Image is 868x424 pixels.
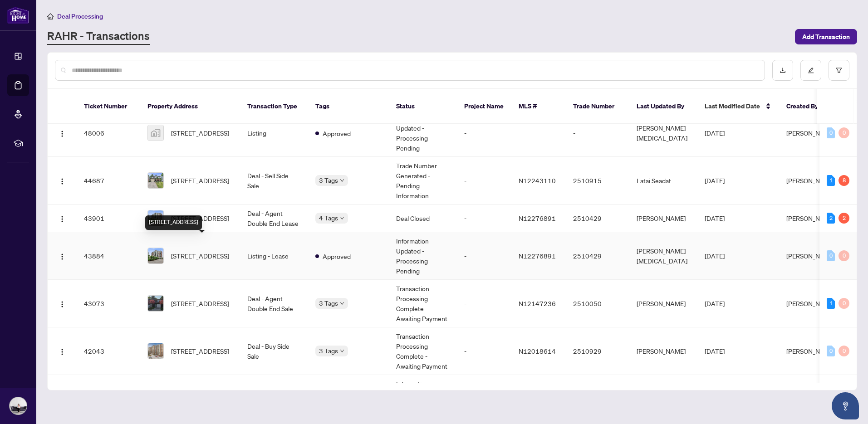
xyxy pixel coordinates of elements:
[77,280,140,327] td: 43073
[7,7,29,24] img: logo
[77,109,140,157] td: 48006
[340,349,344,353] span: down
[145,215,202,230] div: [STREET_ADDRESS]
[566,375,629,423] td: 2509429
[55,296,69,311] button: Logo
[389,280,457,327] td: Transaction Processing Complete - Awaiting Payment
[629,375,697,423] td: [PERSON_NAME]
[55,249,69,263] button: Logo
[705,101,760,111] span: Last Modified Date
[832,392,859,419] button: Open asap
[148,248,163,263] img: thumbnail-img
[786,252,835,260] span: [PERSON_NAME]
[59,253,66,260] img: Logo
[240,89,308,124] th: Transaction Type
[389,232,457,280] td: Information Updated - Processing Pending
[705,214,725,222] span: [DATE]
[457,157,511,205] td: -
[629,89,697,124] th: Last Updated By
[57,12,103,20] span: Deal Processing
[786,176,835,185] span: [PERSON_NAME]
[795,29,857,44] button: Add Transaction
[827,175,835,186] div: 1
[629,280,697,327] td: [PERSON_NAME]
[389,327,457,375] td: Transaction Processing Complete - Awaiting Payment
[55,126,69,140] button: Logo
[240,205,308,232] td: Deal - Agent Double End Lease
[240,109,308,157] td: Listing
[148,296,163,311] img: thumbnail-img
[389,205,457,232] td: Deal Closed
[519,347,556,355] span: N12018614
[705,129,725,137] span: [DATE]
[629,327,697,375] td: [PERSON_NAME]
[171,128,229,138] span: [STREET_ADDRESS]
[148,210,163,226] img: thumbnail-img
[839,127,849,138] div: 0
[319,175,338,185] span: 3 Tags
[780,67,786,73] span: download
[827,127,835,138] div: 0
[511,89,566,124] th: MLS #
[457,280,511,327] td: -
[566,205,629,232] td: 2510429
[808,67,814,73] span: edit
[629,232,697,280] td: [PERSON_NAME][MEDICAL_DATA]
[171,298,229,308] span: [STREET_ADDRESS]
[839,298,849,309] div: 0
[629,157,697,205] td: Latai Seadat
[55,344,69,358] button: Logo
[839,250,849,261] div: 0
[566,232,629,280] td: 2510429
[839,175,849,186] div: 8
[800,60,821,81] button: edit
[705,176,725,185] span: [DATE]
[827,213,835,224] div: 2
[308,89,389,124] th: Tags
[240,375,308,423] td: Deal - Sell Side Sale
[519,252,556,260] span: N12276891
[829,60,849,81] button: filter
[457,109,511,157] td: -
[786,347,835,355] span: [PERSON_NAME]
[240,327,308,375] td: Deal - Buy Side Sale
[340,178,344,183] span: down
[457,375,511,423] td: -
[55,211,69,225] button: Logo
[140,89,240,124] th: Property Address
[786,129,835,137] span: [PERSON_NAME]
[705,299,725,307] span: [DATE]
[47,13,54,19] span: home
[171,175,229,185] span: [STREET_ADDRESS]
[77,375,140,423] td: 41619
[59,301,66,308] img: Logo
[77,205,140,232] td: 43901
[59,130,66,137] img: Logo
[629,109,697,157] td: [PERSON_NAME][MEDICAL_DATA]
[566,89,629,124] th: Trade Number
[323,251,351,261] span: Approved
[629,205,697,232] td: [PERSON_NAME]
[519,176,556,185] span: N12243110
[779,89,834,124] th: Created By
[836,67,842,73] span: filter
[457,205,511,232] td: -
[802,29,850,44] span: Add Transaction
[148,125,163,141] img: thumbnail-img
[240,280,308,327] td: Deal - Agent Double End Sale
[10,397,27,414] img: Profile Icon
[77,157,140,205] td: 44687
[457,89,511,124] th: Project Name
[59,348,66,356] img: Logo
[319,298,338,308] span: 3 Tags
[566,280,629,327] td: 2510050
[827,250,835,261] div: 0
[47,29,150,45] a: RAHR - Transactions
[148,173,163,188] img: thumbnail-img
[519,299,556,307] span: N12147236
[55,173,69,188] button: Logo
[519,214,556,222] span: N12276891
[319,213,338,223] span: 4 Tags
[59,215,66,223] img: Logo
[148,343,163,359] img: thumbnail-img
